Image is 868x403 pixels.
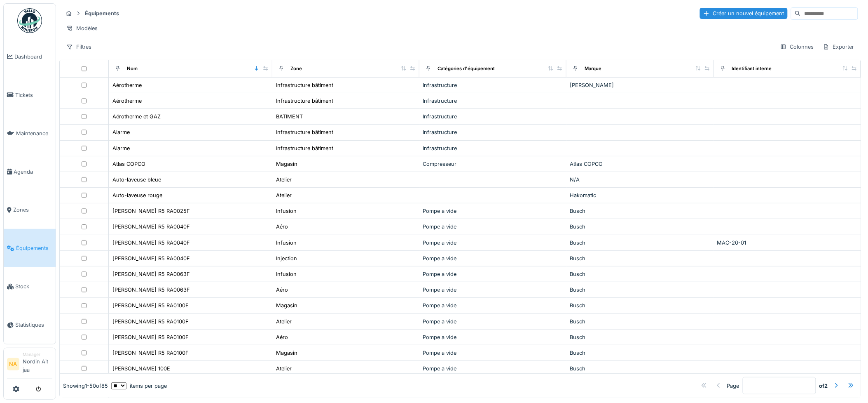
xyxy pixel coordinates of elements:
div: Magasin [276,302,297,309]
div: Infrastructure [423,113,563,120]
div: N/A [570,176,710,184]
div: Infrastructure bâtiment [276,81,333,89]
div: Magasin [276,160,297,168]
strong: Équipements [82,9,122,17]
strong: of 2 [819,382,828,390]
div: Atelier [276,176,292,184]
div: [PERSON_NAME] 100E [112,365,170,372]
span: Maintenance [16,130,52,137]
div: Atelier [276,365,292,372]
div: Busch [570,270,710,278]
div: Alarme [112,144,130,152]
div: Infrastructure [423,128,563,136]
div: Catégories d'équipement [438,65,495,72]
div: Pompe a vide [423,333,563,341]
div: Manager [23,351,52,358]
div: Infrastructure [423,81,563,89]
div: Infusion [276,207,297,215]
div: [PERSON_NAME] R5 RA0063F [112,286,190,294]
div: Pompe a vide [423,349,563,357]
a: Statistiques [4,306,56,344]
div: Colonnes [777,41,818,53]
a: Zones [4,191,56,229]
div: [PERSON_NAME] R5 RA0040F [112,239,190,247]
span: Équipements [16,244,52,252]
div: Auto-laveuse bleue [112,176,161,184]
div: Pompe a vide [423,365,563,372]
div: Modèles [63,22,101,34]
div: Busch [570,223,710,231]
div: Atelier [276,191,292,199]
div: Aérotherme [112,97,142,105]
li: Nordin Ait jaa [23,351,52,377]
div: Pompe a vide [423,302,563,309]
div: Infrastructure bâtiment [276,97,333,105]
a: Stock [4,267,56,306]
div: [PERSON_NAME] R5 RA0063F [112,270,190,278]
a: Agenda [4,153,56,191]
div: Aéro [276,333,288,341]
div: Busch [570,318,710,325]
div: Exporter [819,41,858,53]
div: Compresseur [423,160,563,168]
a: Tickets [4,76,56,114]
div: [PERSON_NAME] R5 RA0100F [112,349,189,357]
div: Pompe a vide [423,318,563,325]
div: MAC-20-01 [717,239,858,247]
div: Filtres [63,41,95,53]
div: Showing 1 - 50 of 85 [63,382,108,390]
div: Identifiant interne [732,65,772,72]
div: Busch [570,302,710,309]
a: NA ManagerNordin Ait jaa [7,351,52,379]
div: [PERSON_NAME] [570,81,710,89]
div: Infrastructure bâtiment [276,128,333,136]
div: Busch [570,333,710,341]
div: Auto-laveuse rouge [112,191,162,199]
div: Atelier [276,318,292,325]
div: [PERSON_NAME] R5 RA0100E [112,302,189,309]
span: Statistiques [15,321,52,329]
div: Pompe a vide [423,207,563,215]
span: Agenda [14,168,52,176]
div: Injection [276,255,297,262]
div: Aéro [276,286,288,294]
div: Pompe a vide [423,270,563,278]
div: Infusion [276,239,297,247]
span: Zones [13,206,52,214]
span: Stock [15,283,52,290]
div: Créer un nouvel équipement [700,8,788,19]
div: [PERSON_NAME] R5 RA0025F [112,207,190,215]
div: [PERSON_NAME] R5 RA0040F [112,255,190,262]
div: Infrastructure [423,97,563,105]
div: Aéro [276,223,288,231]
div: Alarme [112,128,130,136]
div: Page [727,382,739,390]
span: Tickets [15,91,52,99]
div: Infusion [276,270,297,278]
div: [PERSON_NAME] R5 RA0100F [112,333,189,341]
div: Marque [585,65,601,72]
div: Busch [570,207,710,215]
div: Busch [570,365,710,372]
div: Aérotherme [112,81,142,89]
a: Dashboard [4,38,56,76]
div: Busch [570,255,710,262]
div: items per page [111,382,167,390]
div: Magasin [276,349,297,357]
div: [PERSON_NAME] R5 RA0040F [112,223,190,231]
a: Maintenance [4,114,56,153]
div: Atlas COPCO [112,160,145,168]
div: Aérotherme et GAZ [112,113,161,120]
div: Hakomatic [570,191,710,199]
span: Dashboard [14,53,52,61]
div: Busch [570,239,710,247]
div: Pompe a vide [423,223,563,231]
div: Pompe a vide [423,255,563,262]
a: Équipements [4,229,56,267]
div: BATIMENT [276,113,303,120]
img: Badge_color-CXgf-gQk.svg [17,8,42,33]
div: Busch [570,286,710,294]
li: NA [7,358,19,370]
div: Atlas COPCO [570,160,710,168]
div: Busch [570,349,710,357]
